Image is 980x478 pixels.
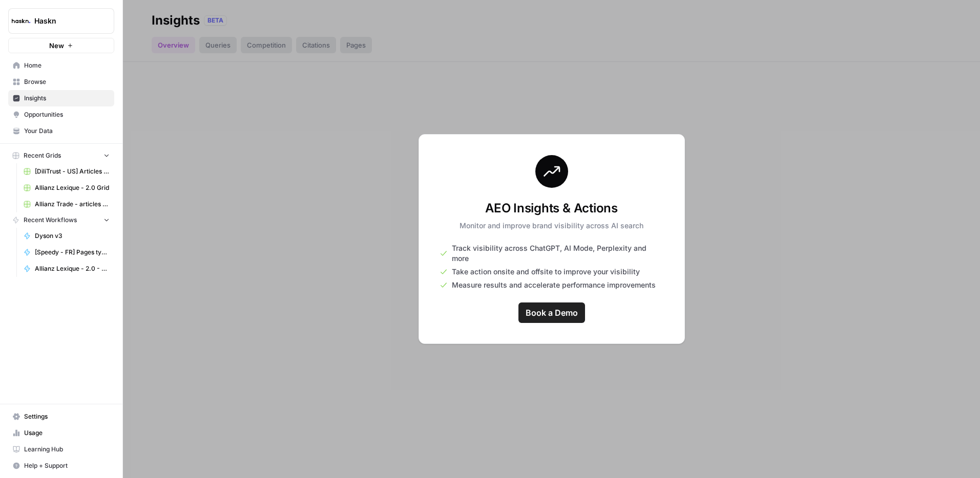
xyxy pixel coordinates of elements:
span: Your Data [24,126,110,136]
a: Learning Hub [8,441,114,458]
h3: AEO Insights & Actions [460,200,643,216]
span: Browse [24,77,110,86]
button: Recent Grids [8,148,114,163]
a: Allianz Lexique - 2.0 - Emprunteur - août 2025 [19,260,114,277]
button: Recent Workflows [8,212,114,228]
span: Usage [24,428,110,438]
a: Opportunities [8,106,114,123]
span: Take action onsite and offsite to improve your visibility [452,267,640,277]
span: Help + Support [24,461,110,470]
a: [DiliTrust - US] Articles de blog 700-1000 mots Grid [19,163,114,180]
span: Opportunities [24,110,110,119]
span: Insights [24,94,110,103]
a: Usage [8,425,114,441]
a: Book a Demo [518,302,585,323]
button: New [8,38,114,53]
span: Measure results and accelerate performance improvements [452,280,656,290]
span: Dyson v3 [35,231,110,241]
button: Help + Support [8,458,114,474]
span: New [49,40,64,51]
span: Learning Hub [24,445,110,454]
span: [Speedy - FR] Pages type de pneu & prestation - 800 mots [35,248,110,257]
a: Allianz Trade - articles de blog Grid [19,196,114,212]
span: Book a Demo [526,307,578,319]
span: Allianz Lexique - 2.0 - Emprunteur - août 2025 [35,264,110,273]
a: Allianz Lexique - 2.0 Grid [19,180,114,196]
img: Haskn Logo [12,12,30,30]
button: Workspace: Haskn [8,8,114,34]
span: Recent Workflows [24,215,77,225]
a: Your Data [8,123,114,139]
span: [DiliTrust - US] Articles de blog 700-1000 mots Grid [35,167,110,176]
a: Browse [8,74,114,90]
span: Allianz Trade - articles de blog Grid [35,200,110,209]
a: Home [8,57,114,74]
span: Settings [24,412,110,421]
a: Settings [8,408,114,425]
span: Allianz Lexique - 2.0 Grid [35,183,110,192]
p: Monitor and improve brand visibility across AI search [460,221,643,231]
span: Home [24,61,110,70]
span: Track visibility across ChatGPT, AI Mode, Perplexity and more [452,243,664,264]
a: Dyson v3 [19,228,114,244]
a: Insights [8,90,114,106]
a: [Speedy - FR] Pages type de pneu & prestation - 800 mots [19,244,114,260]
span: Haskn [34,16,96,26]
span: Recent Grids [24,151,61,160]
